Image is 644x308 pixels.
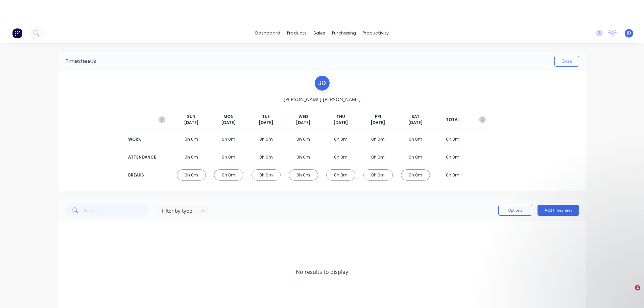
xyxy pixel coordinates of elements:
div: sales [310,28,329,38]
div: 0h 0m [401,169,430,181]
div: 0h 0m [289,169,318,181]
img: Factory [12,28,22,38]
div: 0h 0m [214,134,243,145]
div: 0h 0m [177,151,206,163]
div: productivity [359,28,392,38]
button: Add timesheet [538,205,579,216]
div: 0h 0m [401,134,430,145]
span: [DATE] [371,120,385,126]
div: 0h 0m [363,151,393,163]
span: SUN [187,114,195,120]
div: BREAKS [128,172,155,178]
div: 0h 0m [438,134,468,145]
div: 0h 0m [401,151,430,163]
span: TOTAL [446,117,459,123]
a: dashboard [252,28,284,38]
span: SAT [411,114,420,120]
div: 0h 0m [438,169,468,181]
span: MON [223,114,234,120]
span: JD [627,30,631,36]
div: purchasing [329,28,359,38]
div: 0h 0m [326,134,356,145]
span: [DATE] [408,120,423,126]
button: Options [498,205,532,216]
span: [DATE] [334,120,348,126]
div: 0h 0m [438,151,468,163]
div: 0h 0m [252,169,281,181]
div: 0h 0m [214,169,243,181]
span: [DATE] [259,120,273,126]
span: TUE [262,114,270,120]
span: FRI [375,114,381,120]
span: [PERSON_NAME] [PERSON_NAME] [284,96,361,103]
div: 0h 0m [289,151,318,163]
div: 0h 0m [363,169,393,181]
div: 0h 0m [326,151,356,163]
span: THU [336,114,345,120]
div: 0h 0m [252,134,281,145]
div: products [284,28,310,38]
span: WED [299,114,308,120]
div: 0h 0m [214,151,243,163]
iframe: Intercom live chat [621,285,637,301]
div: 0h 0m [252,151,281,163]
button: Close [554,56,579,67]
div: 0h 0m [177,134,206,145]
div: 0h 0m [326,169,356,181]
div: 0h 0m [363,134,393,145]
span: [DATE] [296,120,310,126]
div: J D [314,75,331,92]
div: Timesheets [65,57,96,65]
span: 2 [635,285,640,290]
span: [DATE] [184,120,198,126]
span: [DATE] [221,120,236,126]
div: 0h 0m [289,134,318,145]
div: 0h 0m [177,169,206,181]
input: Search... [84,204,150,217]
div: ATTENDANCE [128,154,155,160]
div: WORK [128,136,155,142]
